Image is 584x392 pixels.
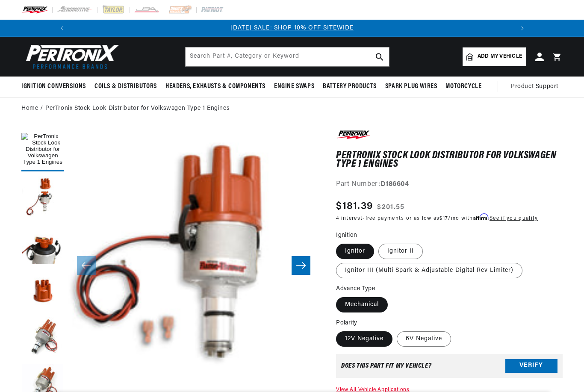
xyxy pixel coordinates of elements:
a: [DATE] SALE: SHOP 10% OFF SITEWIDE [230,25,354,31]
s: $201.55 [377,202,404,212]
div: 1 of 3 [71,24,514,33]
legend: Polarity [336,318,358,327]
span: Battery Products [323,82,377,91]
strong: D186604 [380,181,409,188]
div: Part Number: [336,179,563,190]
button: Slide left [77,256,96,275]
span: Spark Plug Wires [385,82,437,91]
span: $17 [439,216,448,221]
a: PerTronix Stock Look Distributor for Volkswagen Type 1 Engines [45,104,230,113]
a: See if you qualify - Learn more about Affirm Financing (opens in modal) [490,216,538,221]
label: 6V Negative [397,331,451,347]
label: 12V Negative [336,331,392,347]
span: Engine Swaps [274,82,314,91]
button: Verify [505,359,557,373]
span: Headers, Exhausts & Components [165,82,265,91]
label: Mechanical [336,297,388,312]
span: Motorcycle [445,82,481,91]
label: Ignitor [336,244,374,259]
button: Load image 1 in gallery view [21,129,64,171]
button: Load image 5 in gallery view [21,317,64,360]
summary: Ignition Conversions [21,77,90,97]
span: Product Support [511,82,558,91]
summary: Motorcycle [441,77,486,97]
div: Does This part fit My vehicle? [341,363,431,369]
p: 4 interest-free payments or as low as /mo with . [336,214,538,222]
img: Pertronix [21,42,120,71]
summary: Product Support [511,77,563,97]
legend: Advance Type [336,284,376,293]
a: Add my vehicle [463,47,526,66]
button: Translation missing: en.sections.announcements.previous_announcement [53,20,71,37]
button: Load image 4 in gallery view [21,270,64,312]
span: Add my vehicle [478,53,522,61]
label: Ignitor III (Multi Spark & Adjustable Digital Rev Limiter) [336,263,522,278]
legend: Ignition [336,231,358,240]
summary: Headers, Exhausts & Components [161,77,270,97]
button: search button [370,47,389,66]
span: Coils & Distributors [94,82,157,91]
label: Ignitor II [378,244,423,259]
button: Slide right [292,256,310,275]
button: Load image 3 in gallery view [21,223,64,265]
summary: Engine Swaps [270,77,319,97]
span: Affirm [473,214,488,220]
h1: PerTronix Stock Look Distributor for Volkswagen Type 1 Engines [336,151,563,169]
button: Load image 2 in gallery view [21,176,64,218]
input: Search Part #, Category or Keyword [186,47,389,66]
span: $181.39 [336,199,373,214]
summary: Spark Plug Wires [381,77,442,97]
div: Announcement [71,24,514,33]
summary: Coils & Distributors [90,77,161,97]
nav: breadcrumbs [21,104,563,113]
summary: Battery Products [319,77,381,97]
button: Translation missing: en.sections.announcements.next_announcement [514,20,531,37]
span: Ignition Conversions [21,82,86,91]
a: Home [21,104,38,113]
